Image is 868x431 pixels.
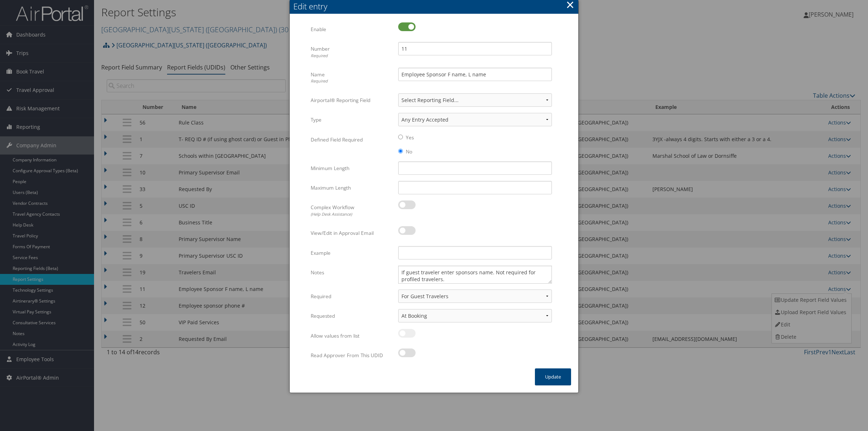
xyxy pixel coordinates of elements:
[311,290,393,303] label: Required
[311,78,393,84] div: Required
[311,226,393,240] label: View/Edit in Approval Email
[535,368,571,385] button: Update
[311,348,393,362] label: Read Approver From This UDID
[311,200,393,220] label: Complex Workflow
[311,181,393,195] label: Maximum Length
[311,211,393,217] div: (Help Desk Assistance)
[406,148,412,155] label: No
[311,329,393,343] label: Allow values from list
[311,68,393,88] label: Name
[311,53,393,59] div: Required
[293,1,578,12] div: Edit entry
[311,42,393,62] label: Number
[311,133,393,147] label: Defined Field Required
[311,113,393,127] label: Type
[311,266,393,279] label: Notes
[406,134,414,141] label: Yes
[311,246,393,260] label: Example
[311,161,393,175] label: Minimum Length
[311,309,393,323] label: Requested
[311,22,393,36] label: Enable
[311,93,393,107] label: Airportal® Reporting Field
